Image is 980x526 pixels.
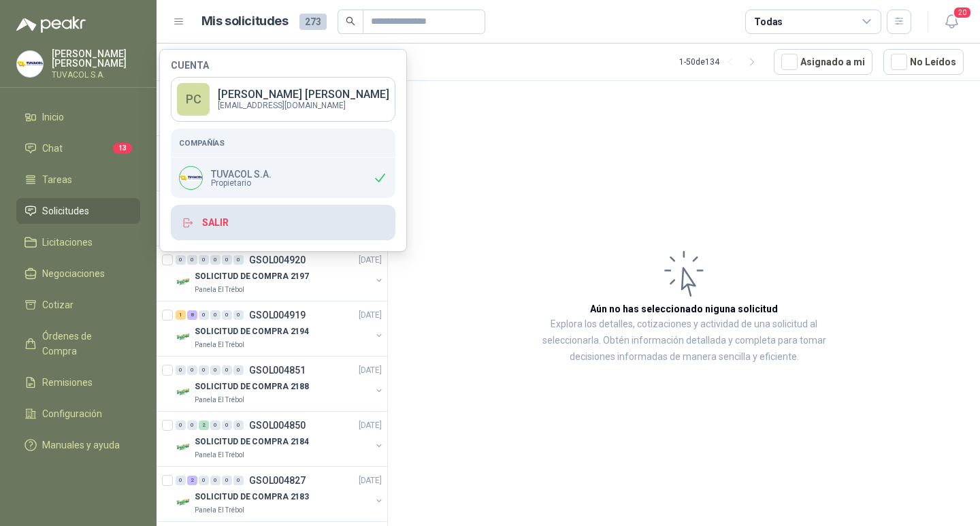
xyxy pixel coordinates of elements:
[249,365,306,375] p: GSOL004851
[16,16,86,33] img: Logo peakr
[590,301,778,316] h3: Aún no has seleccionado niguna solicitud
[42,172,72,187] span: Tareas
[52,49,140,68] p: [PERSON_NAME] [PERSON_NAME]
[195,325,309,338] p: SOLICITUD DE COMPRA 2194
[199,476,209,485] div: 0
[16,401,140,427] a: Configuración
[176,255,186,265] div: 0
[199,365,209,375] div: 0
[210,476,220,485] div: 0
[218,101,389,110] p: [EMAIL_ADDRESS][DOMAIN_NAME]
[210,255,220,265] div: 0
[52,71,140,79] p: TUVACOL S.A.
[176,310,186,320] div: 1
[16,292,140,318] a: Cotizar
[176,417,385,461] a: 0 0 2 0 0 0 GSOL004850[DATE] Company LogoSOLICITUD DE COMPRA 2184Panela El Trébol
[249,476,306,485] p: GSOL004827
[346,16,355,26] span: search
[754,14,783,29] div: Todas
[233,476,244,485] div: 0
[195,435,309,448] p: SOLICITUD DE COMPRA 2184
[17,51,43,77] img: Company Logo
[679,51,763,73] div: 1 - 50 de 134
[359,474,382,487] p: [DATE]
[16,323,140,364] a: Órdenes de Compra
[222,310,232,320] div: 0
[176,252,385,295] a: 0 0 0 0 0 0 GSOL004920[DATE] Company LogoSOLICITUD DE COMPRA 2197Panela El Trébol
[16,167,140,193] a: Tareas
[176,274,192,290] img: Company Logo
[16,432,140,458] a: Manuales y ayuda
[233,255,244,265] div: 0
[211,179,272,187] span: Propietario
[16,135,140,161] a: Chat13
[210,421,220,430] div: 0
[195,380,309,393] p: SOLICITUD DE COMPRA 2188
[113,143,132,154] span: 13
[171,77,395,122] a: PC[PERSON_NAME] [PERSON_NAME][EMAIL_ADDRESS][DOMAIN_NAME]
[176,384,192,400] img: Company Logo
[199,421,209,430] div: 2
[883,49,964,75] button: No Leídos
[211,169,272,179] p: TUVACOL S.A.
[201,12,289,31] h1: Mis solicitudes
[210,310,220,320] div: 0
[249,310,306,320] p: GSOL004919
[176,362,385,406] a: 0 0 0 0 0 0 GSOL004851[DATE] Company LogoSOLICITUD DE COMPRA 2188Panela El Trébol
[176,472,385,516] a: 0 2 0 0 0 0 GSOL004827[DATE] Company LogoSOLICITUD DE COMPRA 2183Panela El Trébol
[187,310,197,320] div: 8
[187,421,197,430] div: 0
[42,375,93,390] span: Remisiones
[195,505,244,516] p: Panela El Trébol
[524,316,844,365] p: Explora los detalles, cotizaciones y actividad de una solicitud al seleccionarla. Obtén informaci...
[187,255,197,265] div: 0
[42,329,127,359] span: Órdenes de Compra
[16,261,140,286] a: Negociaciones
[195,450,244,461] p: Panela El Trébol
[218,89,389,100] p: [PERSON_NAME] [PERSON_NAME]
[199,310,209,320] div: 0
[16,229,140,255] a: Licitaciones
[222,255,232,265] div: 0
[195,491,309,504] p: SOLICITUD DE COMPRA 2183
[171,158,395,198] div: Company LogoTUVACOL S.A.Propietario
[233,421,244,430] div: 0
[187,476,197,485] div: 2
[187,365,197,375] div: 0
[176,439,192,455] img: Company Logo
[195,270,309,283] p: SOLICITUD DE COMPRA 2197
[42,203,89,218] span: Solicitudes
[42,235,93,250] span: Licitaciones
[233,365,244,375] div: 0
[42,438,120,453] span: Manuales y ayuda
[195,395,244,406] p: Panela El Trébol
[16,369,140,395] a: Remisiones
[180,167,202,189] img: Company Logo
[176,476,186,485] div: 0
[953,6,972,19] span: 20
[774,49,872,75] button: Asignado a mi
[233,310,244,320] div: 0
[939,10,964,34] button: 20
[176,365,186,375] div: 0
[179,137,387,149] h5: Compañías
[195,340,244,350] p: Panela El Trébol
[222,365,232,375] div: 0
[171,205,395,240] button: Salir
[176,329,192,345] img: Company Logo
[176,421,186,430] div: 0
[222,476,232,485] div: 0
[359,254,382,267] p: [DATE]
[199,255,209,265] div: 0
[359,309,382,322] p: [DATE]
[42,266,105,281] span: Negociaciones
[171,61,395,70] h4: Cuenta
[42,141,63,156] span: Chat
[177,83,210,116] div: PC
[222,421,232,430] div: 0
[176,307,385,350] a: 1 8 0 0 0 0 GSOL004919[DATE] Company LogoSOLICITUD DE COMPRA 2194Panela El Trébol
[195,284,244,295] p: Panela El Trébol
[249,255,306,265] p: GSOL004920
[16,104,140,130] a: Inicio
[210,365,220,375] div: 0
